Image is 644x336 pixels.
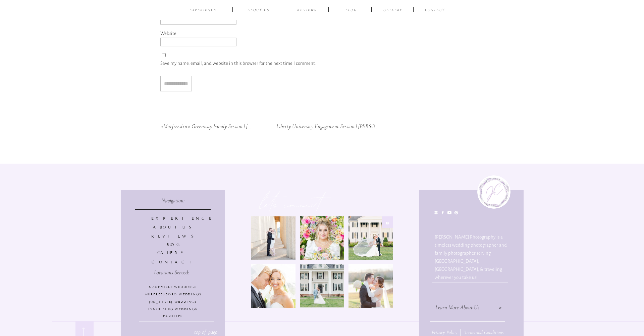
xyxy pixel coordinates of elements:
a: Murfreesboro Greenway Family Session | [PERSON_NAME] + [PERSON_NAME] [163,123,327,130]
label: Save my name, email, and website in this browser for the next time I comment. [160,60,375,68]
a: NASHVILLE Weddings [127,285,219,290]
a: CONTACT [424,7,446,14]
div: » [276,122,382,130]
a: BLOG [340,7,362,14]
a: Gallery [382,7,404,14]
a: Lynchburg Weddings [124,307,222,312]
a: MURFREESBORO WEDDINGS [124,292,222,298]
a: Terms and Conditions [464,329,505,336]
a: Experience [151,216,195,221]
a: reviews [291,7,323,14]
a: Liberty University Engagement Session | [PERSON_NAME] + [PERSON_NAME] [276,123,439,130]
a: Families [124,314,222,320]
a: Learn More About Us [435,303,481,312]
a: Reviews [151,234,195,239]
a: Locations Served: [154,268,193,278]
label: Website [160,30,375,38]
a: About Us [151,224,195,230]
a: [US_STATE] Weddings [124,300,222,305]
a: top of page [194,328,220,336]
a: Privacy Policy [432,329,461,336]
div: « [161,122,253,131]
a: contact [151,259,195,265]
a: Navigation: [161,196,184,206]
a: gallery [151,250,195,256]
a: BLOG [151,242,195,248]
a: ABOUT US [243,7,274,14]
p: [PERSON_NAME] Photography is a timeless wedding photographer and family photographer serving [GEO... [435,233,508,272]
a: EXPERIENCE [187,7,219,14]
